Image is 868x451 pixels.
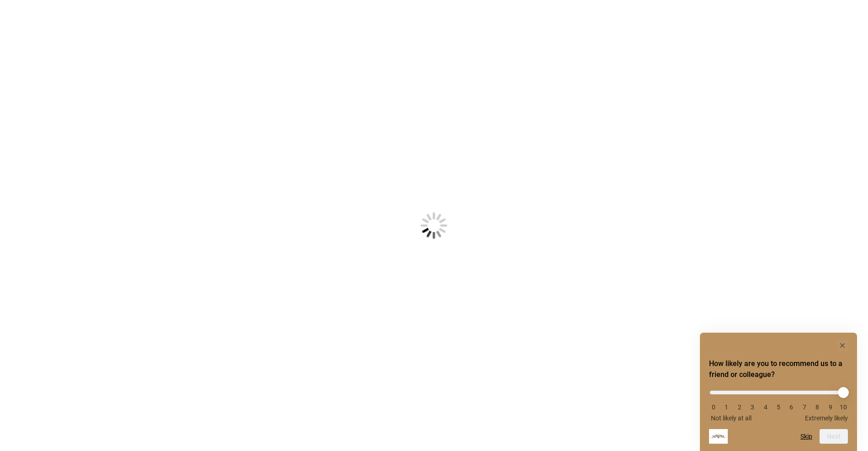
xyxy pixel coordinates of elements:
li: 9 [826,403,835,411]
span: Not likely at all [711,414,752,422]
li: 4 [761,403,770,411]
button: Skip [800,433,812,440]
li: 10 [839,403,848,411]
li: 3 [748,403,757,411]
div: How likely are you to recommend us to a friend or colleague? Select an option from 0 to 10, with ... [709,340,848,444]
h2: How likely are you to recommend us to a friend or colleague? Select an option from 0 to 10, with ... [709,358,848,380]
li: 1 [722,403,731,411]
li: 5 [774,403,783,411]
span: Extremely likely [805,414,848,422]
li: 8 [813,403,822,411]
li: 0 [709,403,718,411]
div: How likely are you to recommend us to a friend or colleague? Select an option from 0 to 10, with ... [709,384,848,422]
button: Next question [820,429,848,444]
button: Hide survey [837,340,848,351]
li: 2 [735,403,744,411]
li: 7 [800,403,809,411]
li: 6 [787,403,796,411]
img: Loading [376,167,492,284]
